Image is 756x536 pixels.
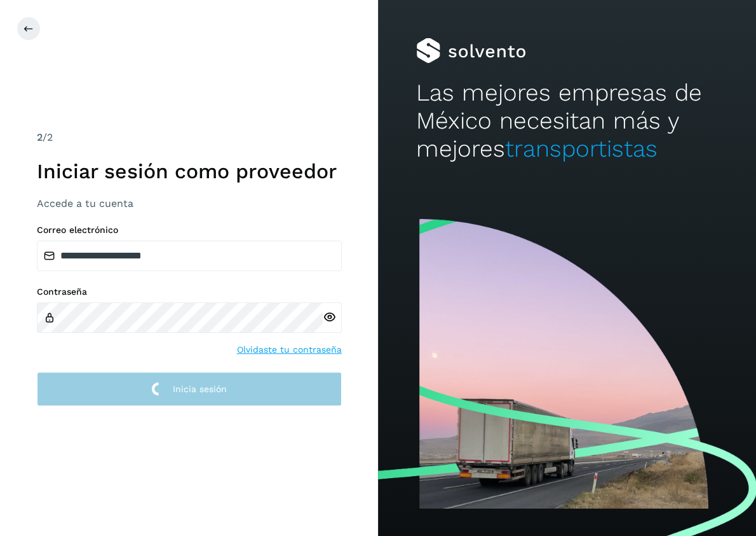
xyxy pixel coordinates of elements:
[37,372,342,407] button: Inicia sesión
[237,343,342,356] a: Olvidaste tu contraseña
[37,225,342,236] label: Correo electrónico
[173,384,227,393] span: Inicia sesión
[505,135,658,162] span: transportistas
[37,197,342,209] h3: Accede a tu cuenta
[37,286,342,297] label: Contraseña
[37,131,43,143] span: 2
[37,159,342,183] h1: Iniciar sesión como proveedor
[416,79,719,164] h2: Las mejores empresas de México necesitan más y mejores
[37,130,342,145] div: /2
